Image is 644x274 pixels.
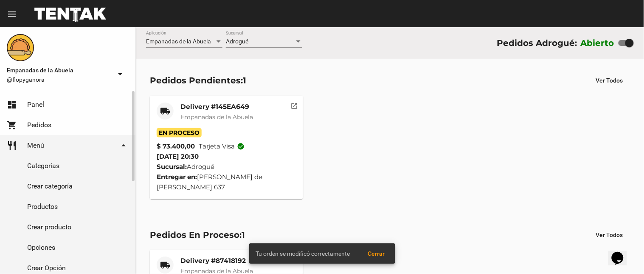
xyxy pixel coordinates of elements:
div: Pedidos Adrogué: [497,36,577,50]
strong: Entregar en: [157,173,197,181]
button: Cerrar [361,246,392,261]
span: 1 [242,230,245,240]
mat-icon: menu [7,9,17,19]
span: Menú [27,141,44,150]
span: Pedidos [27,121,51,129]
label: Abierto [581,36,615,50]
div: [PERSON_NAME] de [PERSON_NAME] 637 [157,172,296,192]
mat-card-title: Delivery #87418192 [180,257,253,265]
div: Pedidos Pendientes: [150,74,246,87]
div: Adrogué [157,162,296,172]
span: En Proceso [157,128,202,137]
mat-icon: open_in_new [291,101,298,108]
mat-icon: local_shipping [160,106,170,116]
div: Pedidos En Proceso: [150,228,245,242]
span: Cerrar [368,250,385,257]
span: Tu orden se modificó correctamente [256,249,350,258]
span: [DATE] 20:30 [157,152,199,160]
img: f0136945-ed32-4f7c-91e3-a375bc4bb2c5.png [7,34,34,61]
span: Empanadas de la Abuela [180,113,253,121]
mat-icon: dashboard [7,100,17,110]
mat-icon: check_circle [237,143,245,150]
strong: Sucursal: [157,163,187,171]
span: Ver Todos [596,77,623,84]
strong: $ 73.400,00 [157,141,195,151]
span: Adrogué [226,38,248,45]
mat-icon: arrow_drop_down [115,69,125,79]
mat-icon: local_shipping [160,260,170,270]
span: 1 [243,75,246,86]
span: Empanadas de la Abuela [146,38,211,45]
span: Tarjeta visa [199,141,245,151]
mat-icon: shopping_cart [7,120,17,130]
mat-card-title: Delivery #145EA649 [180,103,253,111]
button: Ver Todos [589,227,630,243]
button: Ver Todos [589,73,630,88]
span: Empanadas de la Abuela [7,65,112,75]
span: @flopyganora [7,75,112,84]
mat-icon: restaurant [7,140,17,151]
mat-icon: arrow_drop_down [118,140,129,151]
span: Ver Todos [596,231,623,238]
iframe: chat widget [608,240,636,265]
span: Panel [27,100,44,109]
